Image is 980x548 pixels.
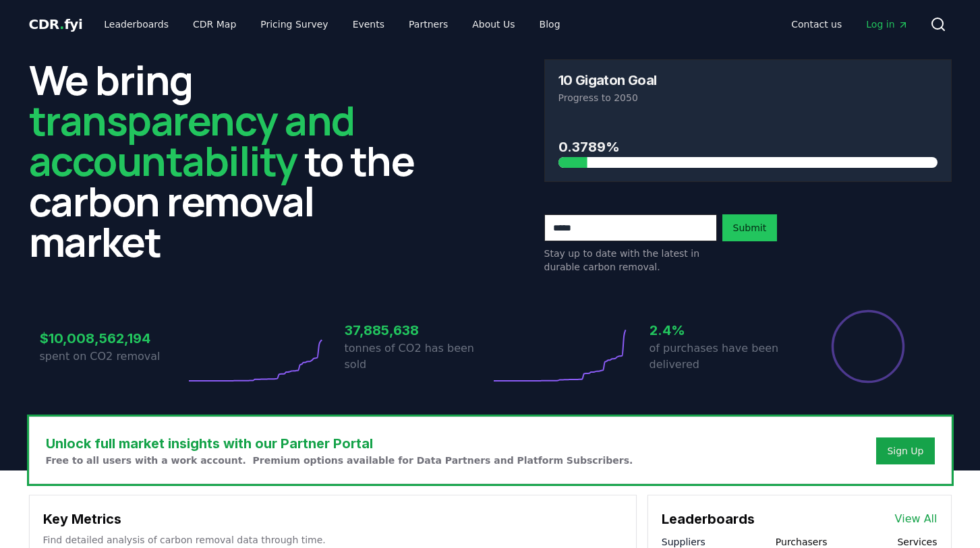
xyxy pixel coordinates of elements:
[650,320,795,340] h3: 2.4%
[46,433,633,454] h3: Unlock full market insights with our Partner Portal
[558,91,938,104] p: Progress to 2050
[461,12,525,36] a: About Us
[895,511,938,527] a: View All
[876,437,934,464] button: Sign Up
[529,12,571,36] a: Blog
[855,12,919,36] a: Log in
[93,12,179,36] a: Leaderboards
[345,320,490,340] h3: 37,885,638
[40,348,185,365] p: spent on CO2 removal
[558,137,938,157] h3: 0.3789%
[93,12,571,36] nav: Main
[780,12,853,36] a: Contact us
[182,12,247,36] a: CDR Map
[780,12,919,36] nav: Main
[662,509,755,529] h3: Leaderboards
[887,444,923,458] a: Sign Up
[345,340,490,373] p: tonnes of CO2 has been sold
[250,12,339,36] a: Pricing Survey
[398,12,459,36] a: Partners
[342,12,395,36] a: Events
[29,16,83,32] span: CDR fyi
[43,533,623,547] p: Find detailed analysis of carbon removal data through time.
[866,18,908,31] span: Log in
[43,509,623,529] h3: Key Metrics
[558,73,657,87] h3: 10 Gigaton Goal
[46,454,633,467] p: Free to all users with a work account. Premium options available for Data Partners and Platform S...
[650,340,795,373] p: of purchases have been delivered
[59,16,64,32] span: .
[29,15,83,34] a: CDR.fyi
[722,214,778,241] button: Submit
[544,247,717,274] p: Stay up to date with the latest in durable carbon removal.
[830,309,906,384] div: Percentage of sales delivered
[29,92,355,188] span: transparency and accountability
[40,328,185,348] h3: $10,008,562,194
[29,59,436,262] h2: We bring to the carbon removal market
